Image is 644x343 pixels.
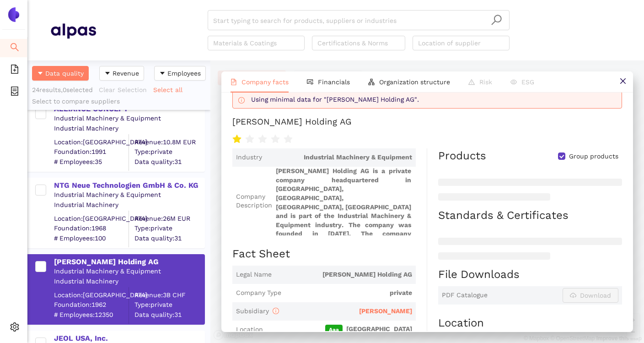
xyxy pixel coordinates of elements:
div: [PERSON_NAME] Holding AG [232,116,352,128]
div: Revenue: 26M EUR [134,214,204,223]
span: container [10,83,19,102]
div: Revenue: 10.8M EUR [134,137,204,147]
span: Organization structure [379,78,450,86]
div: Select to compare suppliers [32,97,206,106]
span: Data quality: 31 [134,234,204,243]
span: Aaa [325,325,343,335]
img: Homepage [50,19,96,42]
span: caret-down [159,70,166,77]
div: Location: [GEOGRAPHIC_DATA] [54,137,129,147]
span: [PERSON_NAME] [359,307,412,315]
span: # Employees: 12350 [54,310,129,319]
span: Type: private [134,147,204,157]
button: caret-downRevenue [99,66,144,81]
span: search [10,39,19,58]
span: Industry [236,153,262,162]
span: Data quality: 31 [134,157,204,166]
span: # Employees: 100 [54,234,129,243]
span: Data quality [45,68,84,78]
div: NTG Neue Technologien GmbH & Co. KG [54,180,204,191]
span: apartment [368,79,375,85]
span: Financials [318,78,350,86]
h2: Standards & Certificates [438,208,622,223]
div: Industrial Machinery [54,124,204,133]
span: Type: private [134,224,204,233]
span: fund-view [307,79,313,85]
span: Company Type [236,289,281,298]
span: star [284,135,293,144]
span: private [285,289,412,298]
span: Risk [479,78,492,86]
div: Location: [GEOGRAPHIC_DATA] [54,214,129,223]
img: Logo [6,7,21,22]
div: [PERSON_NAME] Holding AG [54,257,204,267]
h2: Location [438,316,622,331]
button: caret-downEmployees [154,66,206,81]
span: Data quality: 31 [134,310,204,319]
span: Foundation: 1962 [54,300,129,310]
span: search [491,14,502,26]
span: Foundation: 1991 [54,147,129,157]
span: Employees [167,68,201,78]
div: Products [438,148,486,164]
button: caret-downData quality [32,66,89,81]
span: Type: private [134,300,204,310]
span: file-text [231,79,237,85]
span: Industrial Machinery & Equipment [266,153,412,162]
span: Company facts [241,78,289,86]
span: caret-down [104,70,111,77]
span: ESG [521,78,534,86]
div: Industrial Machinery & Equipment [54,267,204,276]
h2: Fact Sheet [232,246,416,262]
span: [GEOGRAPHIC_DATA] [267,325,412,335]
div: Industrial Machinery & Equipment [54,114,204,123]
span: file-add [10,61,19,80]
span: star [245,135,254,144]
span: eye [510,79,517,85]
span: Select all [153,85,182,95]
span: star [271,135,280,144]
span: [PERSON_NAME] Holding AG is a private company headquartered in [GEOGRAPHIC_DATA], [GEOGRAPHIC_DAT... [276,167,412,235]
span: setting [10,319,19,338]
span: PDF Catalogue [442,291,488,300]
div: Industrial Machinery [54,201,204,210]
button: Clear Selection [98,82,153,97]
span: Location [236,325,263,334]
span: [PERSON_NAME] Holding AG [275,270,412,279]
span: Subsidiary [236,307,279,315]
span: caret-down [37,70,43,77]
span: info-circle [238,97,245,103]
span: Group products [565,152,622,161]
button: Select all [153,82,188,97]
span: Legal Name [236,270,272,279]
div: Using minimal data for "[PERSON_NAME] Holding AG". [251,95,618,104]
span: Company Description [236,192,272,210]
span: warning [468,79,475,85]
button: close [612,71,633,92]
h2: File Downloads [438,267,622,283]
span: info-circle [273,308,279,314]
span: close [619,77,627,85]
span: star [258,135,267,144]
span: star [232,135,241,144]
span: 24 results, 0 selected [32,86,93,93]
div: Industrial Machinery & Equipment [54,191,204,200]
span: # Employees: 35 [54,157,129,166]
div: Location: [GEOGRAPHIC_DATA] [54,290,129,299]
div: Industrial Machinery [54,277,204,286]
div: Revenue: 3B CHF [134,290,204,299]
span: Foundation: 1968 [54,224,129,233]
span: Revenue [113,68,139,78]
